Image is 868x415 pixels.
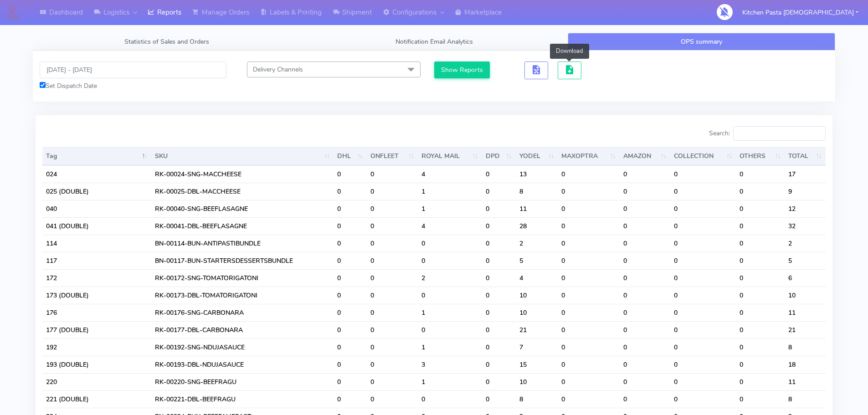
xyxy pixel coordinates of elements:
[482,147,516,165] th: DPD : activate to sort column ascending
[367,373,418,390] td: 0
[558,235,619,252] td: 0
[418,373,482,390] td: 1
[785,183,826,200] td: 9
[124,37,209,46] span: Statistics of Sales and Orders
[670,356,736,373] td: 0
[516,200,558,217] td: 11
[516,287,558,304] td: 10
[367,165,418,183] td: 0
[42,304,151,321] td: 176
[418,321,482,338] td: 0
[681,37,722,46] span: OPS summary
[482,321,516,338] td: 0
[334,252,367,269] td: 0
[367,356,418,373] td: 0
[736,321,784,338] td: 0
[42,390,151,408] td: 221 (DOUBLE)
[33,33,835,51] ul: Tabs
[334,373,367,390] td: 0
[736,183,784,200] td: 0
[736,373,784,390] td: 0
[151,287,334,304] td: RK-00173-DBL-TOMATORIGATONI
[482,356,516,373] td: 0
[482,373,516,390] td: 0
[367,390,418,408] td: 0
[670,147,736,165] th: COLLECTION : activate to sort column ascending
[434,61,490,78] button: Show Reports
[516,217,558,235] td: 28
[670,200,736,217] td: 0
[482,269,516,287] td: 0
[670,269,736,287] td: 0
[367,235,418,252] td: 0
[558,304,619,321] td: 0
[785,147,826,165] th: TOTAL : activate to sort column ascending
[516,338,558,356] td: 7
[367,321,418,338] td: 0
[736,200,784,217] td: 0
[670,304,736,321] td: 0
[785,287,826,304] td: 10
[334,287,367,304] td: 0
[395,37,473,46] span: Notification Email Analytics
[42,287,151,304] td: 173 (DOUBLE)
[736,252,784,269] td: 0
[620,165,671,183] td: 0
[334,356,367,373] td: 0
[151,235,334,252] td: BN-00114-BUN-ANTIPASTIBUNDLE
[334,183,367,200] td: 0
[736,304,784,321] td: 0
[670,338,736,356] td: 0
[151,147,334,165] th: SKU: activate to sort column ascending
[151,338,334,356] td: RK-00192-SNG-NDUJASAUCE
[367,217,418,235] td: 0
[42,217,151,235] td: 041 (DOUBLE)
[620,338,671,356] td: 0
[516,252,558,269] td: 5
[620,287,671,304] td: 0
[558,373,619,390] td: 0
[367,338,418,356] td: 0
[482,165,516,183] td: 0
[151,217,334,235] td: RK-00041-DBL-BEEFLASAGNE
[40,61,226,78] input: Pick the Daterange
[334,165,367,183] td: 0
[418,235,482,252] td: 0
[736,165,784,183] td: 0
[670,287,736,304] td: 0
[418,183,482,200] td: 1
[670,373,736,390] td: 0
[482,304,516,321] td: 0
[418,165,482,183] td: 4
[334,200,367,217] td: 0
[785,269,826,287] td: 6
[334,269,367,287] td: 0
[42,200,151,217] td: 040
[42,373,151,390] td: 220
[785,304,826,321] td: 11
[482,217,516,235] td: 0
[418,147,482,165] th: ROYAL MAIL : activate to sort column ascending
[558,287,619,304] td: 0
[42,165,151,183] td: 024
[151,373,334,390] td: RK-00220-SNG-BEEFRAGU
[558,147,619,165] th: MAXOPTRA : activate to sort column ascending
[670,235,736,252] td: 0
[558,165,619,183] td: 0
[558,200,619,217] td: 0
[334,321,367,338] td: 0
[785,338,826,356] td: 8
[620,235,671,252] td: 0
[516,373,558,390] td: 10
[151,183,334,200] td: RK-00025-DBL-MACCHEESE
[42,356,151,373] td: 193 (DOUBLE)
[367,269,418,287] td: 0
[620,252,671,269] td: 0
[367,287,418,304] td: 0
[418,269,482,287] td: 2
[482,390,516,408] td: 0
[334,338,367,356] td: 0
[785,217,826,235] td: 32
[736,217,784,235] td: 0
[151,356,334,373] td: RK-00193-DBL-NDUJASAUCE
